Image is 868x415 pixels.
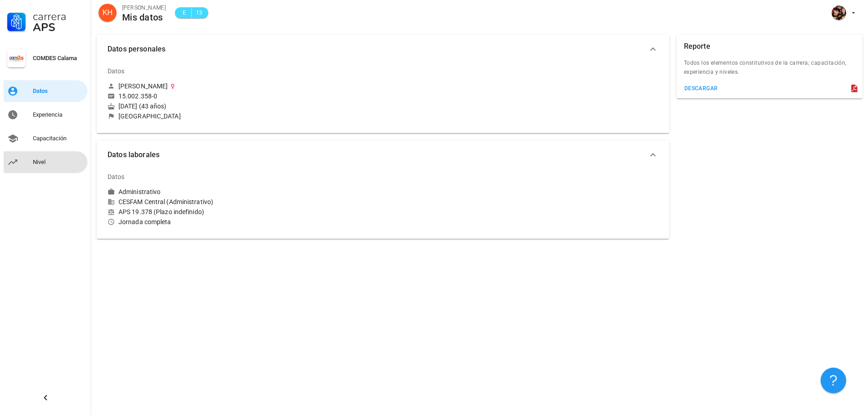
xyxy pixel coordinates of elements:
span: Datos laborales [108,149,647,161]
div: Mis datos [122,12,166,22]
a: Capacitación [4,128,87,149]
div: avatar [832,5,846,20]
div: Jornada completa [108,218,379,226]
div: Capacitación [33,135,84,142]
div: [PERSON_NAME] [118,82,168,90]
div: Todos los elementos constitutivos de la carrera; capacitación, experiencia y niveles. [677,58,863,82]
button: Datos personales [97,35,669,64]
span: KH [103,4,113,22]
a: Experiencia [4,104,87,126]
div: Reporte [684,35,710,58]
div: [PERSON_NAME] [122,3,166,12]
div: Administrativo [118,188,160,196]
button: descargar [680,82,722,95]
a: Nivel [4,151,87,173]
div: Datos [33,87,84,95]
div: 15.002.358-0 [118,92,157,100]
div: Datos [108,166,125,188]
div: APS [33,22,84,33]
div: CESFAM Central (Administrativo) [108,198,379,206]
div: Nivel [33,159,84,166]
div: APS 19.378 (Plazo indefinido) [108,208,379,216]
a: Datos [4,80,87,102]
span: Datos personales [108,43,647,56]
div: Experiencia [33,111,84,118]
div: [DATE] (43 años) [108,102,379,110]
div: COMDES Calama [33,55,84,62]
div: [GEOGRAPHIC_DATA] [118,112,181,120]
div: descargar [684,85,718,92]
div: Datos [108,60,125,82]
span: E [180,8,188,17]
button: Datos laborales [97,140,669,169]
div: avatar [98,4,117,22]
div: Carrera [33,11,84,22]
span: 13 [195,8,203,17]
